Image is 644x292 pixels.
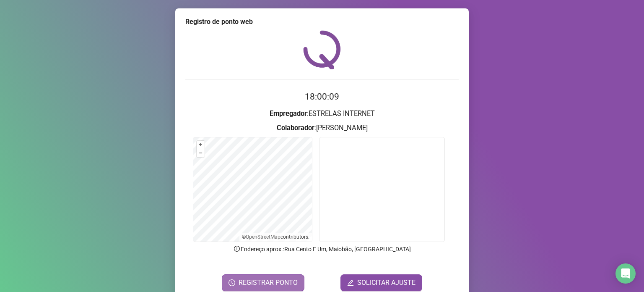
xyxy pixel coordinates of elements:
[185,245,459,254] p: Endereço aprox. : Rua Cento E Um, Maiobão, [GEOGRAPHIC_DATA]
[222,274,304,291] button: REGISTRAR PONTO
[233,245,241,253] span: info-circle
[357,278,415,288] span: SOLICITAR AJUSTE
[242,234,309,240] li: © contributors.
[305,92,339,102] time: 18:00:09
[246,234,280,240] a: OpenStreetMap
[270,110,307,118] strong: Empregador
[239,278,298,288] span: REGISTRAR PONTO
[229,279,235,286] span: clock-circle
[185,123,459,134] h3: : [PERSON_NAME]
[615,263,636,284] div: Open Intercom Messenger
[185,108,459,119] h3: : ESTRELAS INTERNET
[347,279,354,286] span: edit
[185,17,459,27] div: Registro de ponto web
[340,274,422,291] button: editSOLICITAR AJUSTE
[197,149,205,157] button: –
[197,141,205,149] button: +
[303,30,341,69] img: QRPoint
[277,124,314,132] strong: Colaborador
